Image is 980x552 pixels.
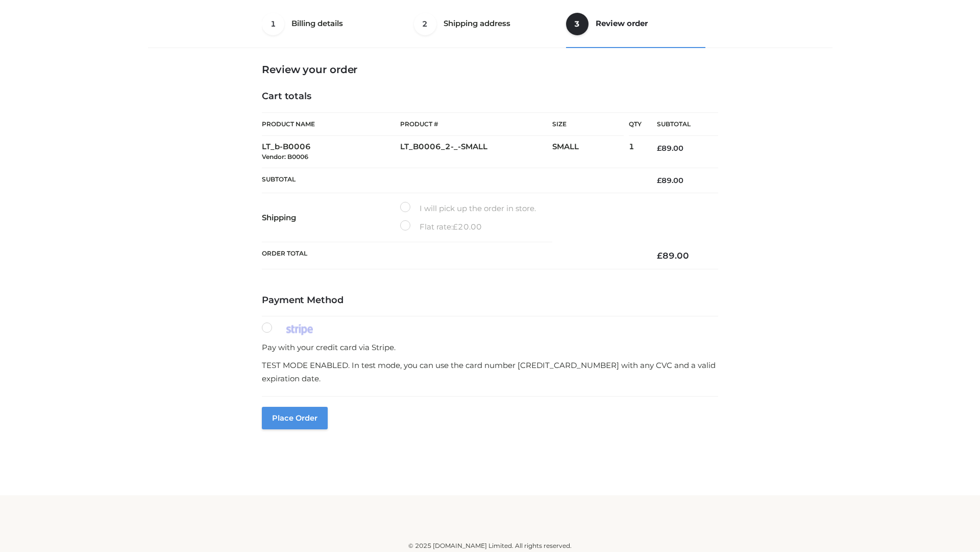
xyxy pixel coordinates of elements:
bdi: 89.00 [657,144,683,153]
h4: Payment Method [262,295,718,306]
span: £ [453,222,458,232]
p: Pay with your credit card via Stripe. [262,341,718,354]
span: £ [657,176,661,185]
span: £ [657,250,663,261]
small: Vendor: B0006 [262,153,308,160]
span: £ [657,144,661,153]
td: LT_b-B0006 [262,136,400,168]
label: I will pick up the order in store. [400,202,536,215]
th: Qty [629,112,642,136]
th: Shipping [262,193,400,242]
bdi: 20.00 [453,222,482,232]
h4: Cart totals [262,91,718,102]
div: © 2025 [DOMAIN_NAME] Limited. All rights reserved. [152,541,828,551]
bdi: 89.00 [657,176,683,185]
p: TEST MODE ENABLED. In test mode, you can use the card number [CREDIT_CARD_NUMBER] with any CVC an... [262,359,718,385]
th: Size [552,113,624,136]
th: Subtotal [262,168,642,193]
td: 1 [629,136,642,168]
bdi: 89.00 [657,250,689,261]
th: Product # [400,112,552,136]
td: SMALL [552,136,629,168]
th: Product Name [262,112,400,136]
th: Subtotal [642,113,718,136]
h3: Review your order [262,63,718,76]
td: LT_B0006_2-_-SMALL [400,136,552,168]
button: Place order [262,407,328,429]
label: Flat rate: [400,220,482,234]
th: Order Total [262,242,642,269]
